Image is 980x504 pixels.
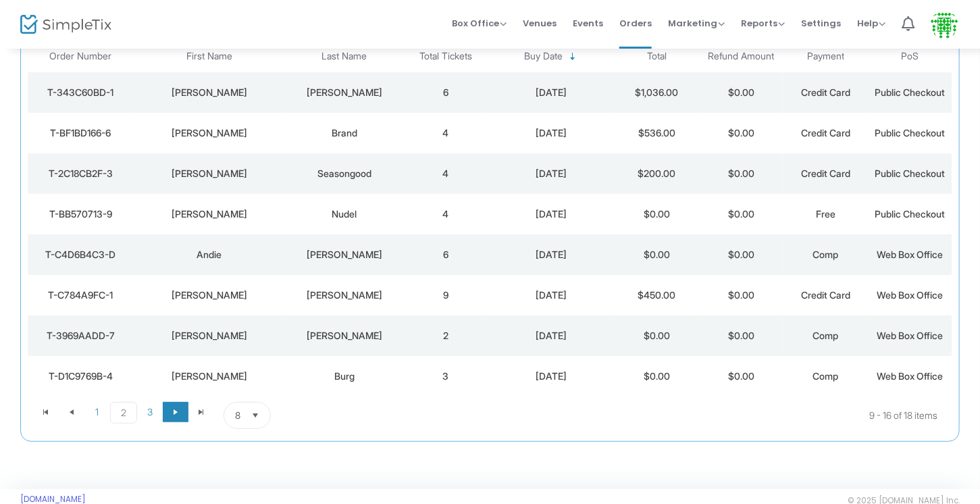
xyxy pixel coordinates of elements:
[699,194,783,234] td: $0.00
[699,41,783,72] th: Refund Amount
[246,403,265,428] button: Select
[31,207,130,221] div: T-BB570713-9
[403,316,488,356] td: 2
[807,51,844,62] span: Payment
[491,126,611,140] div: 9/18/2025
[403,234,488,275] td: 6
[567,51,578,62] span: Sortable
[59,402,84,422] span: Go to the previous page
[49,51,111,62] span: Order Number
[619,6,652,41] span: Orders
[31,288,130,302] div: T-C784A9FC-1
[699,153,783,194] td: $0.00
[699,316,783,356] td: $0.00
[84,402,110,422] span: Page 1
[31,167,130,180] div: T-2C18CB2F-3
[699,72,783,113] td: $0.00
[170,407,181,418] span: Go to the next page
[877,289,943,301] span: Web Box Office
[136,207,282,221] div: Rebecca
[31,329,130,343] div: T-3969AADD-7
[877,370,943,382] span: Web Box Office
[524,51,563,62] span: Buy Date
[699,234,783,275] td: $0.00
[288,248,400,261] div: Kallinger
[405,402,937,429] kendo-pager-info: 9 - 16 of 18 items
[699,275,783,316] td: $0.00
[186,51,232,62] span: First Name
[816,208,835,220] span: Free
[163,402,188,422] span: Go to the next page
[403,194,488,234] td: 4
[31,126,130,140] div: T-BF1BD166-6
[403,153,488,194] td: 4
[136,86,282,99] div: Gail
[573,6,603,41] span: Events
[813,330,838,341] span: Comp
[188,402,214,422] span: Go to the last page
[452,17,507,30] span: Box Office
[288,207,400,221] div: Nudel
[31,248,130,261] div: T-C4D6B4C3-D
[875,86,945,98] span: Public Checkout
[615,113,699,153] td: $536.00
[699,356,783,397] td: $0.00
[28,41,952,397] div: Data table
[66,407,77,418] span: Go to the previous page
[403,275,488,316] td: 9
[615,72,699,113] td: $1,036.00
[857,17,885,30] span: Help
[31,370,130,383] div: T-D1C9769B-4
[403,113,488,153] td: 4
[491,207,611,221] div: 9/18/2025
[901,51,919,62] span: PoS
[491,329,611,343] div: 9/18/2025
[615,153,699,194] td: $200.00
[877,330,943,341] span: Web Box Office
[491,167,611,180] div: 9/18/2025
[321,51,367,62] span: Last Name
[136,126,282,140] div: Mitchell
[235,409,240,422] span: 8
[615,316,699,356] td: $0.00
[491,248,611,261] div: 9/18/2025
[615,275,699,316] td: $450.00
[491,370,611,383] div: 9/18/2025
[813,370,838,382] span: Comp
[41,407,51,418] span: Go to the first page
[31,86,130,99] div: T-343C60BD-1
[288,167,400,180] div: Seasongood
[801,289,850,301] span: Credit Card
[136,167,282,180] div: Laura
[668,17,725,30] span: Marketing
[699,113,783,153] td: $0.00
[136,329,282,343] div: Peggy
[196,407,207,418] span: Go to the last page
[813,249,838,260] span: Comp
[801,168,850,179] span: Credit Card
[288,126,400,140] div: Brand
[136,288,282,302] div: Helen
[615,356,699,397] td: $0.00
[801,127,850,138] span: Credit Card
[137,402,163,422] span: Page 3
[801,6,841,41] span: Settings
[33,402,59,422] span: Go to the first page
[491,86,611,99] div: 9/19/2025
[288,86,400,99] div: Breines
[288,329,400,343] div: Frank
[403,72,488,113] td: 6
[110,402,137,424] span: Page 2
[801,86,850,98] span: Credit Card
[491,288,611,302] div: 9/18/2025
[403,356,488,397] td: 3
[615,41,699,72] th: Total
[136,248,282,261] div: Andie
[615,194,699,234] td: $0.00
[615,234,699,275] td: $0.00
[877,249,943,260] span: Web Box Office
[136,370,282,383] div: Andrew
[875,127,945,138] span: Public Checkout
[403,41,488,72] th: Total Tickets
[523,6,557,41] span: Venues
